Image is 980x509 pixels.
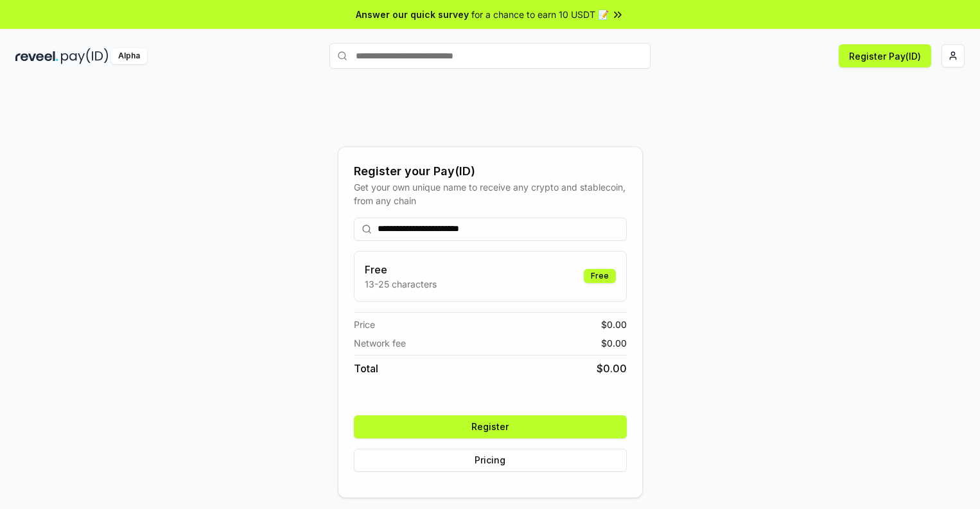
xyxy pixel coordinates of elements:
[584,269,616,283] div: Free
[111,48,147,64] div: Alpha
[354,415,627,438] button: Register
[354,449,627,472] button: Pricing
[601,318,627,331] span: $ 0.00
[354,318,375,331] span: Price
[365,262,437,277] h3: Free
[471,8,609,21] span: for a chance to earn 10 USDT 📝
[365,277,437,291] p: 13-25 characters
[354,336,406,350] span: Network fee
[61,48,109,64] img: pay_id
[15,48,58,64] img: reveel_dark
[356,8,469,21] span: Answer our quick survey
[354,162,627,180] div: Register your Pay(ID)
[839,44,931,67] button: Register Pay(ID)
[601,336,627,350] span: $ 0.00
[354,361,378,376] span: Total
[354,180,627,207] div: Get your own unique name to receive any crypto and stablecoin, from any chain
[597,361,627,376] span: $ 0.00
